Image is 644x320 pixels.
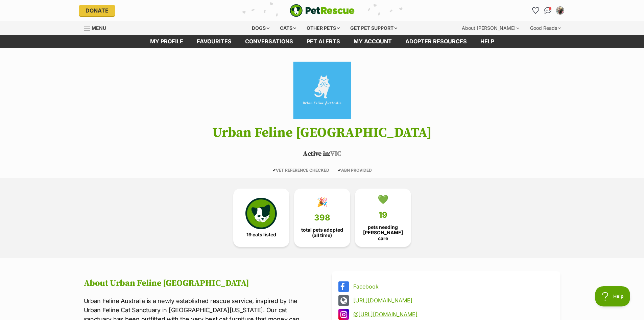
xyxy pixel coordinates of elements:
[84,21,111,34] a: Menu
[544,7,551,14] img: chat-41dd97257d64d25036548639549fe6c8038ab92f7586957e7f3b1b290dea8141.svg
[474,35,501,48] a: Help
[555,5,566,16] button: My account
[233,189,289,247] a: 19 cats listed
[290,4,355,17] img: logo-e224e6f780fb5917bec1dbf3a21bbac754714ae5b6737aabdf751b685950b380.svg
[302,21,344,35] div: Other pets
[74,149,571,159] p: VIC
[355,189,411,247] a: 💚 19 pets needing [PERSON_NAME] care
[317,197,328,207] div: 🎉
[361,225,405,241] span: pets needing [PERSON_NAME] care
[345,21,402,35] div: Get pet support
[84,278,313,289] h2: About Urban Feline [GEOGRAPHIC_DATA]
[314,213,330,222] span: 398
[353,283,551,290] a: Facebook
[353,311,551,317] a: @[URL][DOMAIN_NAME]
[290,4,355,17] a: PetRescue
[245,198,277,229] img: cat-icon-068c71abf8fe30c970a85cd354bc8e23425d12f6e8612795f06af48be43a487a.svg
[353,297,551,303] a: [URL][DOMAIN_NAME]
[379,210,387,220] span: 19
[543,5,553,16] a: Conversations
[272,168,276,173] icon: ✔
[378,194,388,205] div: 💚
[246,232,276,237] span: 19 cats listed
[557,7,564,14] img: Dawn & Peter Stark profile pic
[238,35,300,48] a: conversations
[190,35,238,48] a: Favourites
[347,35,399,48] a: My account
[275,21,301,35] div: Cats
[272,168,329,173] span: VET REFERENCE CHECKED
[283,62,360,119] img: Urban Feline Australia
[399,35,474,48] a: Adopter resources
[338,168,341,173] icon: ✔
[303,150,330,158] span: Active in:
[143,35,190,48] a: My profile
[300,227,344,238] span: total pets adopted (all time)
[457,21,524,35] div: About [PERSON_NAME]
[79,5,115,16] a: Donate
[530,5,541,16] a: Favourites
[300,35,347,48] a: Pet alerts
[595,286,630,306] iframe: Help Scout Beacon - Open
[92,25,106,31] span: Menu
[74,125,571,140] h1: Urban Feline [GEOGRAPHIC_DATA]
[294,189,350,247] a: 🎉 398 total pets adopted (all time)
[338,168,372,173] span: ABN PROVIDED
[525,21,566,35] div: Good Reads
[530,5,566,16] ul: Account quick links
[247,21,274,35] div: Dogs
